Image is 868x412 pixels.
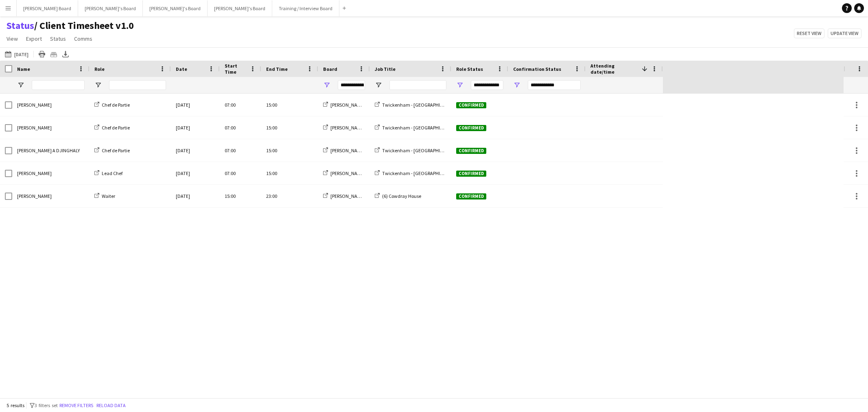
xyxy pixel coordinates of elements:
a: [PERSON_NAME] Board [323,125,378,131]
div: 07:00 [220,162,261,184]
span: Start Time [225,63,247,75]
button: [PERSON_NAME]'s Board [78,0,143,16]
span: Comms [74,35,92,42]
div: 07:00 [220,116,261,139]
input: Role Filter Input [109,80,166,90]
span: [PERSON_NAME] Board [330,102,378,108]
a: Status [7,20,34,32]
button: Reset view [794,28,824,38]
span: Confirmed [456,148,486,154]
button: Open Filter Menu [456,81,464,89]
span: Confirmed [456,193,486,199]
div: [DATE] [171,94,220,116]
span: Date [176,66,187,72]
span: [PERSON_NAME] Board [330,125,378,131]
span: [PERSON_NAME] [17,125,52,131]
button: [DATE] [3,49,30,59]
span: Twickenham - [GEOGRAPHIC_DATA] [382,125,458,131]
button: Open Filter Menu [323,81,330,89]
div: 07:00 [220,139,261,162]
span: [PERSON_NAME] A DJINGHALY [17,147,80,153]
button: Open Filter Menu [513,81,520,89]
button: Reload data [95,401,127,410]
button: Remove filters [58,401,95,410]
span: Job Title [375,66,396,72]
a: (6) Cowdray House [375,193,421,199]
a: Comms [71,33,96,44]
span: Twickenham - [GEOGRAPHIC_DATA] [382,170,458,176]
div: 15:00 [261,139,318,162]
span: [PERSON_NAME] [17,102,52,108]
span: [PERSON_NAME] [17,193,52,199]
span: [PERSON_NAME] Board [330,147,378,153]
button: Open Filter Menu [375,81,382,89]
span: Name [17,66,30,72]
div: [DATE] [171,185,220,207]
div: [DATE] [171,162,220,184]
span: Role [94,66,105,72]
button: [PERSON_NAME]'s Board [208,0,272,16]
app-action-btn: Print [37,49,47,59]
div: 15:00 [261,94,318,116]
a: Twickenham - [GEOGRAPHIC_DATA] [375,102,458,108]
div: 15:00 [261,116,318,139]
a: Export [23,33,45,44]
input: Name Filter Input [32,80,85,90]
button: Open Filter Menu [94,81,102,89]
a: Chef de Partie [94,102,130,108]
div: 15:00 [261,162,318,184]
span: Role Status [456,66,483,72]
span: [PERSON_NAME] Board [330,170,378,176]
span: Chef de Partie [102,125,130,131]
span: Export [26,35,42,42]
a: Chef de Partie [94,147,130,153]
span: Chef de Partie [102,147,130,153]
a: Waiter [94,193,115,199]
span: End Time [266,66,288,72]
a: [PERSON_NAME] Board [323,170,378,176]
a: Twickenham - [GEOGRAPHIC_DATA] [375,125,458,131]
span: Waiter [102,193,115,199]
a: [PERSON_NAME] Board [323,193,378,199]
span: View [7,35,18,42]
span: Confirmed [456,125,486,131]
input: Job Title Filter Input [389,80,446,90]
span: Twickenham - [GEOGRAPHIC_DATA] [382,147,458,153]
span: Client Timesheet v1.0 [34,20,134,32]
a: Twickenham - [GEOGRAPHIC_DATA] [375,147,458,153]
a: Twickenham - [GEOGRAPHIC_DATA] [375,170,458,176]
div: [DATE] [171,139,220,162]
div: [DATE] [171,116,220,139]
span: Attending date/time [590,63,638,75]
span: [PERSON_NAME] [17,170,52,176]
span: (6) Cowdray House [382,193,421,199]
div: 23:00 [261,185,318,207]
span: Status [50,35,66,42]
span: [PERSON_NAME] Board [330,193,378,199]
span: Confirmation Status [513,66,561,72]
div: 07:00 [220,94,261,116]
span: Confirmed [456,171,486,177]
span: Board [323,66,337,72]
span: Confirmed [456,102,486,108]
button: [PERSON_NAME]'s Board [143,0,208,16]
a: Status [47,33,69,44]
span: 3 filters set [35,402,58,408]
a: [PERSON_NAME] Board [323,147,378,153]
app-action-btn: Crew files as ZIP [49,49,59,59]
a: Lead Chef [94,170,122,176]
span: Twickenham - [GEOGRAPHIC_DATA] [382,102,458,108]
a: Chef de Partie [94,125,130,131]
button: Open Filter Menu [17,81,24,89]
a: View [3,33,21,44]
span: Lead Chef [102,170,122,176]
button: Training / Interview Board [272,0,339,16]
span: Chef de Partie [102,102,130,108]
a: [PERSON_NAME] Board [323,102,378,108]
app-action-btn: Export XLSX [61,49,70,59]
button: [PERSON_NAME] Board [17,0,78,16]
div: 15:00 [220,185,261,207]
button: Update view [828,28,861,38]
